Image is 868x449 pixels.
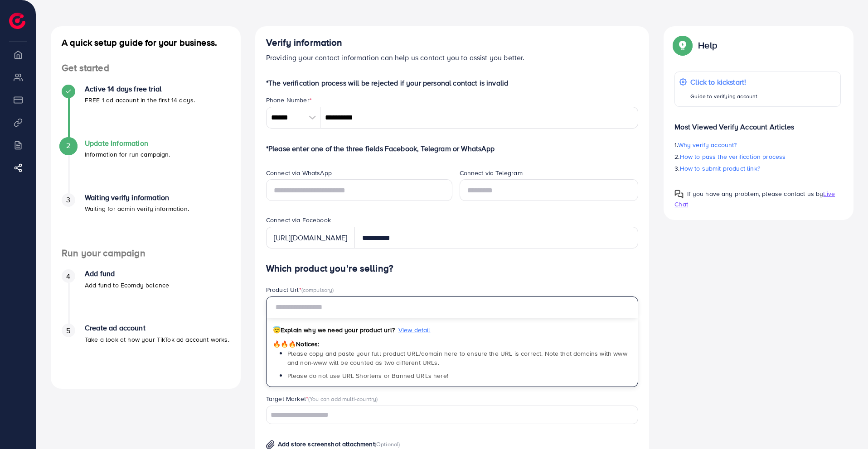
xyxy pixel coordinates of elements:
[85,149,170,160] p: Information for run campaign.
[85,203,189,214] p: Waiting for admin verify information.
[66,271,70,282] span: 4
[698,40,717,51] p: Help
[273,339,296,349] span: 🔥🔥🔥
[287,371,448,380] span: Please do not use URL Shortens or Banned URLs here!
[674,139,841,150] p: 1.
[690,91,757,102] p: Guide to verifying account
[85,324,229,332] h4: Create ad account
[66,325,70,336] span: 5
[266,406,639,424] div: Search for option
[674,190,684,199] img: Popup guide
[287,349,627,367] span: Please copy and paste your full product URL/domain here to ensure the URL is correct. Note that d...
[85,139,170,148] h4: Update Information
[398,325,431,334] span: View detail
[9,13,25,29] img: logo
[266,37,639,48] h4: Verify information
[85,85,195,93] h4: Active 14 days free trial
[375,440,400,448] span: (Optional)
[460,168,523,177] label: Connect via Telegram
[687,189,823,198] span: If you have any problem, please contact us by
[674,151,841,162] p: 2.
[85,269,169,278] h4: Add fund
[301,286,334,294] span: (compulsory)
[266,52,639,63] p: Providing your contact information can help us contact you to assist you better.
[266,285,334,294] label: Product Url
[266,168,332,177] label: Connect via WhatsApp
[678,140,737,149] span: Why verify account?
[266,77,639,88] p: *The verification process will be rejected if your personal contact is invalid
[308,395,378,403] span: (You can add multi-country)
[273,339,320,349] span: Notices:
[266,96,312,105] label: Phone Number
[674,114,841,132] p: Most Viewed Verify Account Articles
[85,334,229,345] p: Take a look at how your TikTok ad account works.
[278,439,375,449] span: Add store screenshot attachment
[85,193,189,202] h4: Waiting verify information
[66,195,70,205] span: 3
[273,325,395,334] span: Explain why we need your product url?
[266,263,639,274] h4: Which product you’re selling?
[51,139,241,193] li: Update Information
[51,269,241,324] li: Add fund
[85,280,169,291] p: Add fund to Ecomdy balance
[51,324,241,378] li: Create ad account
[51,37,241,48] h4: A quick setup guide for your business.
[680,152,786,161] span: How to pass the verification process
[680,164,760,173] span: How to submit product link?
[267,408,627,422] input: Search for option
[829,408,861,442] iframe: Chat
[266,143,639,154] p: *Please enter one of the three fields Facebook, Telegram or WhatsApp
[51,62,241,74] h4: Get started
[273,325,281,334] span: 😇
[266,215,331,224] label: Connect via Facebook
[51,85,241,139] li: Active 14 days free trial
[266,227,355,248] div: [URL][DOMAIN_NAME]
[51,248,241,259] h4: Run your campaign
[66,140,70,151] span: 2
[674,163,841,174] p: 3.
[51,193,241,248] li: Waiting verify information
[674,37,691,53] img: Popup guide
[266,394,378,403] label: Target Market
[85,95,195,105] p: FREE 1 ad account in the first 14 days.
[690,76,757,87] p: Click to kickstart!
